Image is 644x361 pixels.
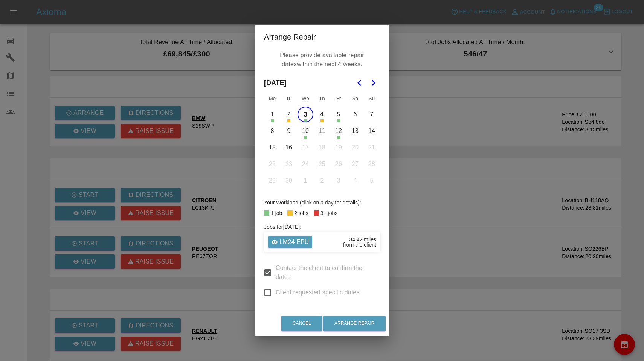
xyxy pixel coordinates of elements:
table: September 2025 [264,91,380,189]
h2: Arrange Repair [255,25,389,49]
button: Friday, September 12th, 2025 [331,123,346,139]
button: Sunday, September 28th, 2025 [364,156,380,172]
button: Saturday, September 20th, 2025 [347,140,363,155]
button: Wednesday, September 3rd, 2025, selected [298,107,313,122]
button: Tuesday, September 23rd, 2025 [281,156,297,172]
th: Tuesday [281,91,297,106]
a: LM24 EPU [268,236,312,248]
th: Monday [264,91,281,106]
button: Monday, September 15th, 2025 [264,140,280,155]
button: Wednesday, September 10th, 2025 [298,123,313,139]
button: Tuesday, September 9th, 2025 [281,123,297,139]
th: Saturday [347,91,363,106]
button: Saturday, September 6th, 2025 [347,107,363,122]
button: Friday, October 3rd, 2025 [331,173,346,189]
button: Thursday, September 4th, 2025 [314,107,330,122]
th: Sunday [363,91,380,106]
th: Thursday [314,91,330,106]
button: Tuesday, September 16th, 2025 [281,140,297,155]
button: Monday, September 29th, 2025 [264,173,280,189]
button: Wednesday, September 17th, 2025 [298,140,313,155]
button: Friday, September 26th, 2025 [331,156,346,172]
button: Friday, September 19th, 2025 [331,140,346,155]
button: Monday, September 8th, 2025 [264,123,280,139]
div: 2 jobs [294,209,308,218]
button: Friday, September 5th, 2025 [331,107,346,122]
p: LM24 EPU [279,238,309,247]
button: Saturday, September 13th, 2025 [347,123,363,139]
button: Thursday, October 2nd, 2025 [314,173,330,189]
button: Wednesday, September 24th, 2025 [298,156,313,172]
button: Arrange Repair [323,316,386,331]
th: Wednesday [297,91,314,106]
button: Go to the Next Month [366,76,380,90]
button: Sunday, October 5th, 2025 [364,173,380,189]
button: Sunday, September 21st, 2025 [364,140,380,155]
h6: Jobs for [DATE] : [264,223,380,231]
button: Monday, September 1st, 2025 [264,107,280,122]
button: Monday, September 22nd, 2025 [264,156,280,172]
div: from the client [343,242,376,247]
div: 34.42 miles [349,237,376,242]
div: 1 job [271,209,282,218]
button: Cancel [281,316,322,331]
button: Tuesday, September 2nd, 2025 [281,107,297,122]
th: Friday [330,91,347,106]
button: Saturday, October 4th, 2025 [347,173,363,189]
p: Please provide available repair dates within the next 4 weeks. [268,49,376,71]
button: Wednesday, October 1st, 2025 [298,173,313,189]
div: Your Workload (click on a day for details): [264,198,380,207]
button: Tuesday, September 30th, 2025 [281,173,297,189]
button: Thursday, September 18th, 2025 [314,140,330,155]
button: Sunday, September 14th, 2025 [364,123,380,139]
button: Sunday, September 7th, 2025 [364,107,380,122]
span: Client requested specific dates [276,288,360,297]
button: Saturday, September 27th, 2025 [347,156,363,172]
span: Contact the client to confirm the dates [276,264,374,282]
button: Thursday, September 11th, 2025 [314,123,330,139]
div: 3+ jobs [320,209,338,218]
button: Go to the Previous Month [353,76,366,90]
button: Thursday, September 25th, 2025 [314,156,330,172]
span: [DATE] [264,75,287,91]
